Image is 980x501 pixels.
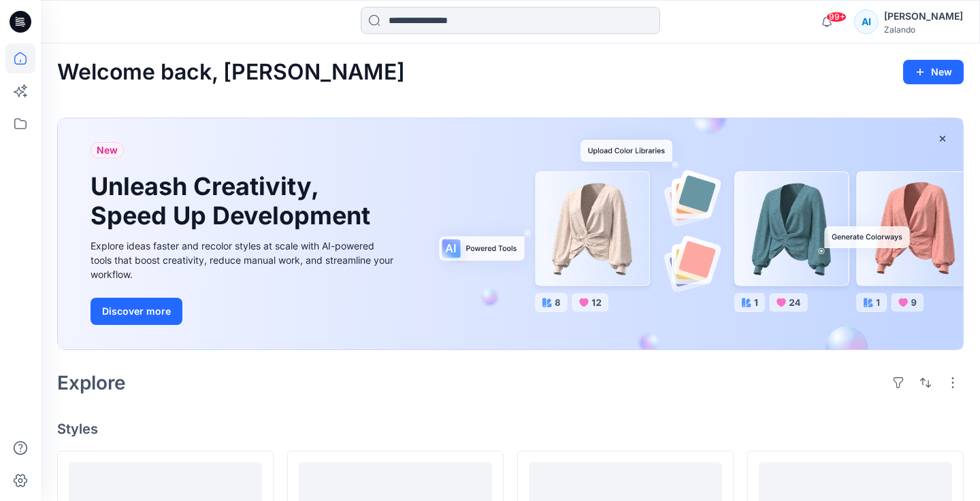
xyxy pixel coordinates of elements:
[884,8,963,24] div: [PERSON_NAME]
[91,298,397,325] a: Discover more
[57,60,405,85] h2: Welcome back, [PERSON_NAME]
[884,24,963,35] div: Zalando
[91,172,376,230] h1: Unleash Creativity, Speed Up Development
[854,10,879,34] div: AI
[91,298,182,325] button: Discover more
[57,372,126,394] h2: Explore
[91,239,397,281] div: Explore ideas faster and recolor styles at scale with AI-powered tools that boost creativity, red...
[97,142,118,158] span: New
[903,60,964,84] button: New
[826,12,847,22] span: 99+
[57,421,964,437] h4: Styles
